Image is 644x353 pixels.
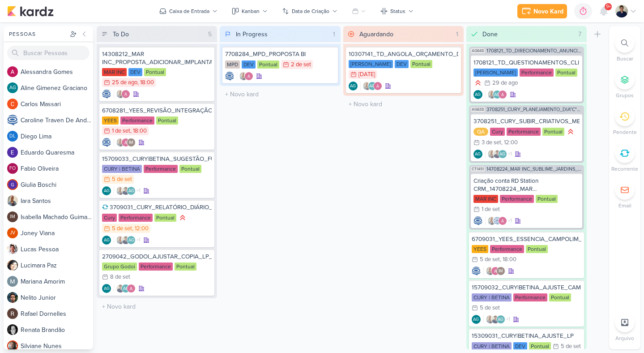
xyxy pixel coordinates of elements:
[102,186,111,195] div: Aline Gimenez Graciano
[21,116,93,125] div: C a r o l i n e T r a v e n D e A n d r a d e
[473,195,498,203] div: MAR INC
[575,30,585,39] div: 7
[471,107,485,112] span: AG638
[112,176,132,182] div: 5 de set
[609,33,640,63] li: Ctrl + F
[7,131,18,142] div: Diego Lima
[615,5,628,17] img: Levy Pessoa
[116,186,125,195] img: Iara Santos
[487,216,496,225] img: Iara Santos
[7,115,18,125] img: Caroline Traven De Andrade
[472,315,481,324] div: Aline Gimenez Graciano
[21,196,93,206] div: I a r a S a n t o s
[613,128,637,136] p: Pendente
[329,30,339,39] div: 1
[7,99,18,109] img: Carlos Massari
[472,267,481,276] div: Criador(a): Caroline Traven De Andrade
[7,260,18,271] img: Lucimara Paz
[7,244,18,254] img: Lucas Pessoa
[549,293,571,301] div: Pontual
[127,186,136,195] div: Aline Gimenez Graciano
[475,93,481,97] p: AG
[472,315,481,324] div: Criador(a): Aline Gimenez Graciano
[611,165,638,173] p: Recorrente
[490,128,505,136] div: Cury
[7,308,18,319] img: Rafael Dornelles
[529,342,551,350] div: Pontual
[7,30,68,38] div: Pessoas
[452,30,462,39] div: 1
[7,211,18,222] div: Isabella Machado Guimarães
[486,48,582,53] span: 1708121_TD_DIRECIONAMENTO_ANUNCIOS_WEBSITE
[7,195,18,206] img: Iara Santos
[491,267,500,276] img: Alessandra Gomes
[121,90,130,99] img: Alessandra Gomes
[21,261,93,270] div: L u c i m a r a P a z
[498,90,507,99] img: Alessandra Gomes
[473,150,482,159] div: Criador(a): Aline Gimenez Graciano
[486,167,582,172] span: 14708224_MAR INC_SUBLIME_JARDINS_CRIAÇÃO_CAMPANHA_META_ADS
[7,340,18,351] img: Silviane Nunes
[373,82,382,90] img: Alessandra Gomes
[178,213,187,222] div: Prioridade Alta
[237,72,253,81] div: Colaboradores: Iara Santos, Alessandra Gomes
[471,167,485,172] span: CT1451
[500,195,534,203] div: Performance
[496,315,505,324] div: Aline Gimenez Graciano
[368,82,377,90] div: Aline Gimenez Graciano
[114,284,136,293] div: Colaboradores: Levy Pessoa, Aline Gimenez Graciano, Alessandra Gomes
[507,217,512,224] span: +1
[102,165,142,173] div: CURY | BETINA
[513,342,527,350] div: DEV
[360,82,382,90] div: Colaboradores: Iara Santos, Aline Gimenez Graciano, Alessandra Gomes
[112,128,130,134] div: 1 de set
[369,84,375,89] p: AG
[112,226,132,232] div: 5 de set
[500,257,516,263] div: , 18:00
[136,187,141,194] span: +1
[480,305,500,311] div: 5 de set
[136,237,141,244] span: +1
[123,287,129,291] p: AG
[257,60,279,69] div: Pontual
[513,293,547,301] div: Performance
[102,138,111,147] img: Caroline Traven De Andrade
[473,216,482,225] div: Criador(a): Caroline Traven De Andrade
[490,245,524,253] div: Performance
[21,132,93,141] div: D i e g o L i m a
[102,116,119,125] div: YEES
[21,245,93,254] div: L u c a s P e s s o a
[121,284,130,293] div: Aline Gimenez Graciano
[120,116,154,125] div: Performance
[225,60,240,69] div: MPD
[473,117,580,125] div: 3708251_CURY_SUBIR_CRIATIVOS_META
[526,245,548,253] div: Pontual
[486,267,495,276] img: Iara Santos
[116,236,125,245] img: Iara Santos
[505,316,510,323] span: +1
[7,163,18,174] div: Fabio Oliveira
[617,55,633,63] p: Buscar
[156,116,178,125] div: Pontual
[9,166,16,171] p: FO
[486,315,495,324] img: Iara Santos
[7,66,18,77] img: Alessandra Gomes
[483,267,505,276] div: Colaboradores: Iara Santos, Alessandra Gomes, Isabella Machado Guimarães
[507,151,512,158] span: +1
[517,4,567,18] button: Novo Kard
[102,68,127,76] div: MAR INC
[498,150,507,159] div: Aline Gimenez Graciano
[114,90,130,99] div: Colaboradores: Iara Santos, Alessandra Gomes
[21,309,93,319] div: R a f a e l D o r n e l l e s
[7,46,90,60] input: Buscar Pessoas
[616,91,634,99] p: Grupos
[179,165,201,173] div: Pontual
[114,138,136,147] div: Colaboradores: Iara Santos, Alessandra Gomes, Isabella Machado Guimarães
[536,195,558,203] div: Pontual
[7,179,18,190] img: Giulia Boschi
[21,277,93,286] div: M a r i a n a A m o r i m
[242,60,256,69] div: DEV
[205,30,215,39] div: 5
[102,186,111,195] div: Criador(a): Aline Gimenez Graciano
[21,180,93,189] div: G i u l i a B o s c h i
